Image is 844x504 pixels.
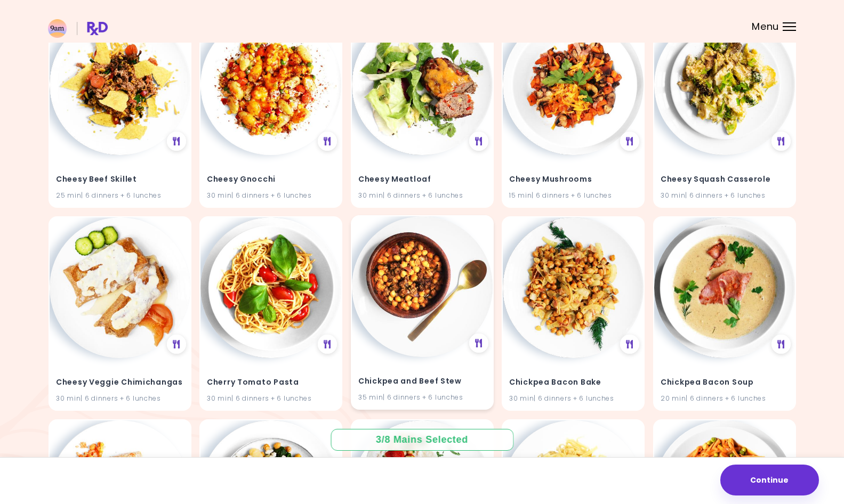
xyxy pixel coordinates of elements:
div: See Meal Plan [771,132,790,151]
div: 15 min | 6 dinners + 6 lunches [509,190,637,200]
h4: Cheesy Mushrooms [509,171,637,188]
button: Continue [720,465,819,495]
div: 30 min | 6 dinners + 6 lunches [207,393,335,403]
div: 20 min | 6 dinners + 6 lunches [661,393,789,403]
h4: Chickpea and Beef Stew [358,373,486,390]
div: 25 min | 6 dinners + 6 lunches [56,190,184,200]
div: 30 min | 6 dinners + 6 lunches [207,190,335,200]
div: See Meal Plan [620,335,639,354]
div: See Meal Plan [166,335,186,354]
div: See Meal Plan [166,132,186,151]
h4: Cherry Tomato Pasta [207,374,335,391]
div: See Meal Plan [318,132,337,151]
div: 30 min | 6 dinners + 6 lunches [56,393,184,403]
h4: Cheesy Meatloaf [358,171,486,188]
div: 30 min | 6 dinners + 6 lunches [661,190,789,200]
div: 30 min | 6 dinners + 6 lunches [509,393,637,403]
div: See Meal Plan [469,334,488,353]
h4: Cheesy Beef Skillet [56,171,184,188]
div: See Meal Plan [469,132,488,151]
h4: Cheesy Veggie Chimichangas [56,374,184,391]
h4: Chickpea Bacon Soup [661,374,789,391]
div: 30 min | 6 dinners + 6 lunches [358,190,486,200]
div: 3 / 8 Mains Selected [368,433,476,446]
h4: Chickpea Bacon Bake [509,374,637,391]
div: See Meal Plan [620,132,639,151]
img: RxDiet [48,19,108,38]
h4: Cheesy Gnocchi [207,171,335,188]
span: Menu [752,22,779,31]
div: 35 min | 6 dinners + 6 lunches [358,392,486,402]
div: See Meal Plan [771,335,790,354]
h4: Cheesy Squash Casserole [661,171,789,188]
div: See Meal Plan [318,335,337,354]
